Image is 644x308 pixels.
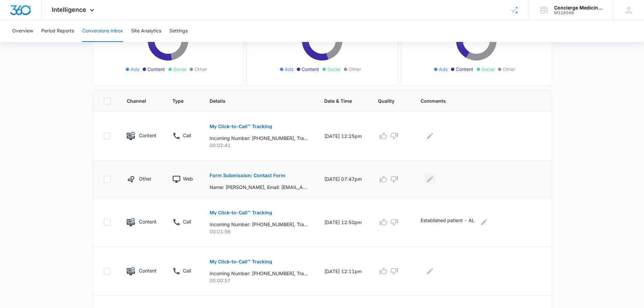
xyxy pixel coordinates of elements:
[439,66,448,73] span: Ads
[183,175,193,182] p: Web
[210,173,285,178] p: Form Submission: Contact Form
[173,66,186,73] span: Social
[210,124,272,129] p: My Click-to-Call™ Tracking
[172,97,184,104] span: Type
[210,277,308,284] p: 00:00:57
[41,20,74,42] button: Period Reports
[425,131,435,141] button: Edit Comments
[302,66,319,73] span: Content
[316,161,370,198] td: [DATE] 07:47pm
[210,167,285,184] button: Form Submission: Contact Form
[554,5,603,10] div: account name
[139,267,156,274] p: Content
[327,66,340,73] span: Social
[378,97,395,104] span: Quality
[421,97,531,104] span: Comments
[52,6,86,13] span: Intelligence
[127,97,147,104] span: Channel
[316,247,370,296] td: [DATE] 12:11pm
[169,20,188,42] button: Settings
[210,254,272,270] button: My Click-to-Call™ Tracking
[316,198,370,247] td: [DATE] 12:50pm
[82,20,123,42] button: Conversions Inbox
[210,270,308,277] p: Incoming Number: [PHONE_NUMBER], Tracking Number: [PHONE_NUMBER], Ring To: [PHONE_NUMBER], Caller...
[210,205,272,221] button: My Click-to-Call™ Tracking
[554,10,603,15] div: account id
[183,132,191,139] p: Call
[210,142,308,149] p: 00:02:41
[210,97,298,104] span: Details
[349,66,361,73] span: Other
[421,217,475,228] p: Established patient - AL
[210,228,308,235] p: 00:01:56
[131,20,161,42] button: Site Analytics
[210,221,308,228] p: Incoming Number: [PHONE_NUMBER], Tracking Number: [PHONE_NUMBER], Ring To: [PHONE_NUMBER], Caller...
[479,217,490,228] button: Edit Comments
[139,132,156,139] p: Content
[130,66,139,73] span: Ads
[425,266,435,277] button: Edit Comments
[183,267,191,274] p: Call
[210,259,272,264] p: My Click-to-Call™ Tracking
[285,66,293,73] span: Ads
[210,210,272,215] p: My Click-to-Call™ Tracking
[481,66,495,73] span: Social
[139,218,156,225] p: Content
[210,135,308,142] p: Incoming Number: [PHONE_NUMBER], Tracking Number: [PHONE_NUMBER], Ring To: [PHONE_NUMBER], Caller...
[425,174,435,185] button: Edit Comments
[194,66,207,73] span: Other
[210,118,272,135] button: My Click-to-Call™ Tracking
[183,218,191,225] p: Call
[139,175,151,182] p: Other
[316,112,370,161] td: [DATE] 12:25pm
[456,66,473,73] span: Content
[12,20,33,42] button: Overview
[210,184,308,191] p: Name: [PERSON_NAME], Email: [EMAIL_ADDRESS][DOMAIN_NAME], Phone: [PHONE_NUMBER], How can we help?...
[324,97,352,104] span: Date & Time
[147,66,165,73] span: Content
[503,66,515,73] span: Other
